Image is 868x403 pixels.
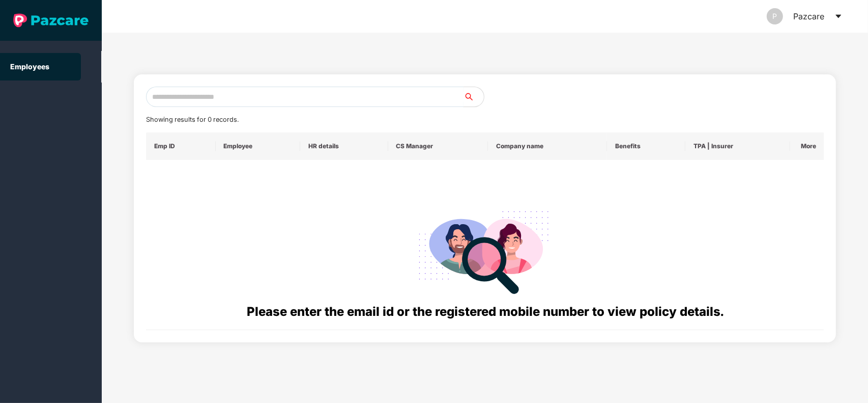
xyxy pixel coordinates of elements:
[412,199,558,302] img: svg+xml;base64,PHN2ZyB4bWxucz0iaHR0cDovL3d3dy53My5vcmcvMjAwMC9zdmciIHdpZHRoPSIyODgiIGhlaWdodD0iMj...
[463,93,484,101] span: search
[300,132,388,160] th: HR details
[146,116,239,123] span: Showing results for 0 records.
[247,304,724,319] span: Please enter the email id or the registered mobile number to view policy details.
[773,8,777,24] span: P
[10,62,49,71] a: Employees
[685,132,790,160] th: TPA | Insurer
[216,132,301,160] th: Employee
[488,132,607,160] th: Company name
[146,132,216,160] th: Emp ID
[790,132,824,160] th: More
[607,132,685,160] th: Benefits
[463,87,484,107] button: search
[834,12,843,20] span: caret-down
[388,132,488,160] th: CS Manager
